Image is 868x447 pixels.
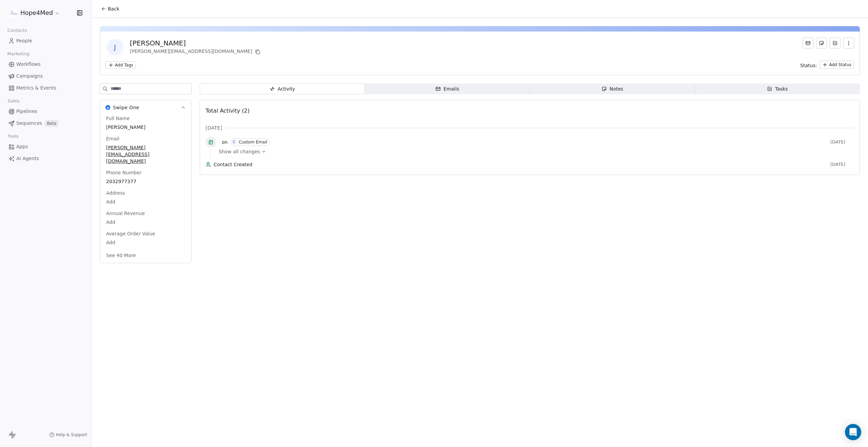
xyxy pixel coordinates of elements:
[16,37,32,44] span: People
[16,61,41,68] span: Workflows
[767,85,788,93] div: Tasks
[820,61,854,69] button: Add Status
[601,85,623,93] div: Notes
[105,135,121,142] span: Email
[16,84,56,92] span: Metrics & Events
[106,124,185,131] span: [PERSON_NAME]
[16,155,39,162] span: AI Agents
[214,161,828,168] span: Contact Created
[107,39,123,55] span: J
[105,169,143,176] span: Phone Number
[106,178,185,185] span: 2032977377
[4,49,32,59] span: Marketing
[20,8,53,17] span: Hope4Med
[97,3,123,15] button: Back
[5,59,86,70] a: Workflows
[16,73,43,80] span: Campaigns
[5,35,86,46] a: People
[56,432,87,438] span: Help & Support
[8,7,61,19] button: Hope4Med
[130,38,262,48] div: [PERSON_NAME]
[105,115,131,122] span: Full Name
[233,139,235,145] div: C
[16,108,37,115] span: Pipelines
[5,96,22,106] span: Sales
[219,148,260,155] span: Show all changes
[4,25,30,36] span: Contacts
[9,9,18,17] img: Hope4Med%20Logo%20-%20Colored.png
[45,120,58,127] span: Beta
[5,131,21,141] span: Tools
[106,239,185,246] span: Add
[105,210,146,217] span: Annual Revenue
[5,82,86,94] a: Metrics & Events
[800,62,817,69] span: Status:
[5,141,86,152] a: Apps
[49,432,87,438] a: Help & Support
[113,104,139,111] span: Swipe One
[106,219,185,226] span: Add
[16,120,42,127] span: Sequences
[830,139,854,145] span: [DATE]
[222,139,228,145] span: on
[5,71,86,82] a: Campaigns
[205,124,222,131] span: [DATE]
[5,153,86,164] a: AI Agents
[5,118,86,129] a: SequencesBeta
[830,162,854,167] span: [DATE]
[108,5,119,12] span: Back
[106,198,185,205] span: Add
[105,105,110,110] img: Swipe One
[239,140,267,144] div: Custom Email
[105,230,157,237] span: Average Order Value
[105,61,136,69] button: Add Tags
[5,106,86,117] a: Pipelines
[100,115,191,263] div: Swipe OneSwipe One
[219,148,849,155] a: Show all changes
[102,249,140,261] button: See 40 More
[130,48,262,56] div: [PERSON_NAME][EMAIL_ADDRESS][DOMAIN_NAME]
[205,108,250,114] span: Total Activity (2)
[106,144,185,164] span: [PERSON_NAME][EMAIL_ADDRESS][DOMAIN_NAME]
[845,424,861,440] div: Open Intercom Messenger
[435,85,459,93] div: Emails
[100,100,191,115] button: Swipe OneSwipe One
[105,190,126,196] span: Address
[16,143,28,150] span: Apps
